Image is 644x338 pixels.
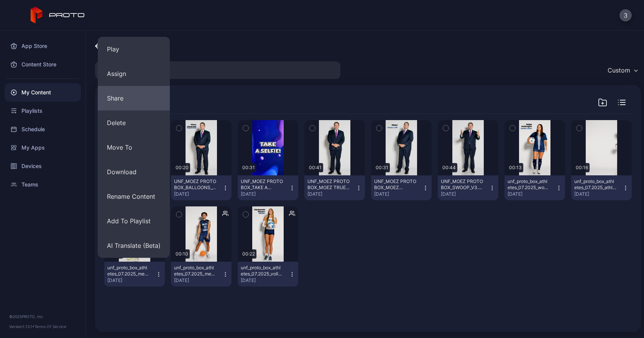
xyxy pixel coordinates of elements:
[104,262,165,287] button: unf_proto_box_athletes_07.2025_men's_soccer_player_speaking_feature_1_v1 (2160p) (1).mp4[DATE]
[174,265,216,277] div: unf_proto_box_athletes_07.2025_men's_basketball_player_feature_1_v1 (2160p) (2).mp4
[608,66,630,74] div: Custom
[174,277,222,284] div: [DATE]
[571,175,632,200] button: unf_proto_box_athletes_07.2025_athlete_walk-through_1_v1 (2160p) (3).mp4[DATE]
[238,175,298,200] button: UNF_MOEZ PROTO BOX_TAKE A SELFIE_V1.mp4[DATE]
[574,178,616,191] div: unf_proto_box_athletes_07.2025_athlete_walk-through_1_v1 (2160p) (3).mp4
[98,61,170,86] button: Assign
[508,191,556,197] div: [DATE]
[241,178,283,191] div: UNF_MOEZ PROTO BOX_TAKE A SELFIE_V1.mp4
[241,265,283,277] div: unf_proto_box_athletes_07.2025_volleyball_player_speaking_feature_1_v1 (2160p).mp4
[107,265,149,277] div: unf_proto_box_athletes_07.2025_men's_soccer_player_speaking_feature_1_v1 (2160p) (1).mp4
[5,120,81,138] a: Schedule
[107,277,156,284] div: [DATE]
[171,175,232,200] button: UNF_MOEZ PROTO BOX_BALLOONS_V2.mp4[DATE]
[98,184,170,209] button: Rename Content
[98,110,170,135] button: Delete
[98,233,170,258] button: AI Translate (Beta)
[307,191,356,197] div: [DATE]
[371,175,432,200] button: UNF_MOEZ PROTO BOX_MOEZ OFFICE_V2.mp4[DATE]
[574,191,623,197] div: [DATE]
[307,178,350,191] div: UNF_MOEZ PROTO BOX_MOEZ TRUE NORTH_V1.mp4
[374,191,422,197] div: [DATE]
[5,157,81,175] a: Devices
[304,175,365,200] button: UNF_MOEZ PROTO BOX_MOEZ TRUE NORTH_V1.mp4[DATE]
[241,191,289,197] div: [DATE]
[441,178,483,191] div: UNF_MOEZ PROTO BOX_SWOOP_V3.mp4
[508,178,550,191] div: unf_proto_box_athletes_07.2025_women's_soccer_player_speaking_feature_1_v1 (2160p).mp4
[9,324,34,329] span: Version 1.13.1 •
[5,37,81,55] a: App Store
[98,86,170,110] button: Share
[9,313,76,320] div: © 2025 PROTO, Inc.
[238,262,298,287] button: unf_proto_box_athletes_07.2025_volleyball_player_speaking_feature_1_v1 (2160p).mp4[DATE]
[5,55,81,74] a: Content Store
[604,61,641,79] button: Custom
[98,160,170,184] button: Download
[98,135,170,160] button: Move To
[174,178,216,191] div: UNF_MOEZ PROTO BOX_BALLOONS_V2.mp4
[98,209,170,233] button: Add To Playlist
[441,191,489,197] div: [DATE]
[5,83,81,102] a: My Content
[5,138,81,157] a: My Apps
[374,178,416,191] div: UNF_MOEZ PROTO BOX_MOEZ OFFICE_V2.mp4
[5,175,81,194] a: Teams
[619,9,632,21] button: 3
[241,277,289,284] div: [DATE]
[5,102,81,120] a: Playlists
[504,175,565,200] button: unf_proto_box_athletes_07.2025_women's_soccer_player_speaking_feature_1_v1 (2160p).mp4[DATE]
[98,37,170,61] button: Play
[95,37,131,55] a: UNF
[438,175,498,200] button: UNF_MOEZ PROTO BOX_SWOOP_V3.mp4[DATE]
[34,324,66,329] a: Terms Of Service
[174,191,222,197] div: [DATE]
[171,262,232,287] button: unf_proto_box_athletes_07.2025_men's_basketball_player_feature_1_v1 (2160p) (2).mp4[DATE]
